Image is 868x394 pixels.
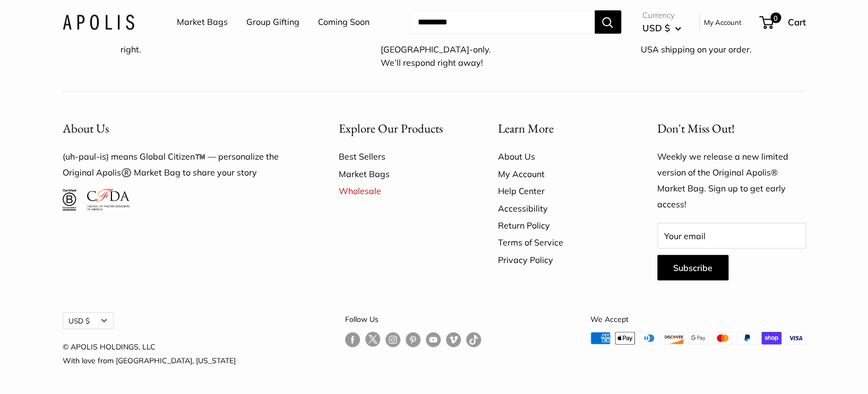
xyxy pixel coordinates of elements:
[498,217,620,234] a: Return Policy
[318,14,369,30] a: Coming Soon
[595,11,621,34] button: Search
[381,29,513,70] p: Text us at anytime for [GEOGRAPHIC_DATA]-only. We’ll respond right away!
[63,149,302,181] p: (uh-paul-is) means Global Citizen™️ — personalize the Original Apolis®️ Market Bag to share your ...
[498,148,620,165] a: About Us
[63,120,109,136] span: About Us
[63,340,236,367] p: © APOLIS HOLDINGS, LLC With love from [GEOGRAPHIC_DATA], [US_STATE]
[339,182,461,199] a: Wholesale
[704,16,742,29] a: My Account
[246,14,299,30] a: Group Gifting
[590,312,806,326] p: We Accept
[657,149,806,213] p: Weekly we release a new limited version of the Original Apolis® Market Bag. Sign up to get early ...
[63,189,77,211] img: Certified B Corporation
[63,118,302,139] button: About Us
[426,332,441,347] a: Follow us on YouTube
[498,118,620,139] button: Learn More
[466,332,481,347] a: Follow us on Tumblr
[657,255,728,281] button: Subscribe
[788,16,806,28] span: Cart
[498,200,620,217] a: Accessibility
[406,332,420,347] a: Follow us on Pinterest
[642,22,670,33] span: USD $
[177,14,228,30] a: Market Bags
[63,14,134,30] img: Apolis
[345,312,481,326] p: Follow Us
[498,251,620,268] a: Privacy Policy
[498,234,620,251] a: Terms of Service
[446,332,461,347] a: Follow us on Vimeo
[642,20,681,37] button: USD $
[770,13,780,23] span: 0
[642,8,681,23] span: Currency
[498,120,554,136] span: Learn More
[657,118,806,139] p: Don't Miss Out!
[365,332,380,351] a: Follow us on Twitter
[339,148,461,165] a: Best Sellers
[339,118,461,139] button: Explore Our Products
[63,312,114,329] button: USD $
[409,11,595,34] input: Search...
[385,332,400,347] a: Follow us on Instagram
[498,165,620,182] a: My Account
[345,332,360,347] a: Follow us on Facebook
[87,189,129,211] img: Council of Fashion Designers of America Member
[339,165,461,182] a: Market Bags
[760,14,806,31] a: 0 Cart
[339,120,443,136] span: Explore Our Products
[498,182,620,199] a: Help Center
